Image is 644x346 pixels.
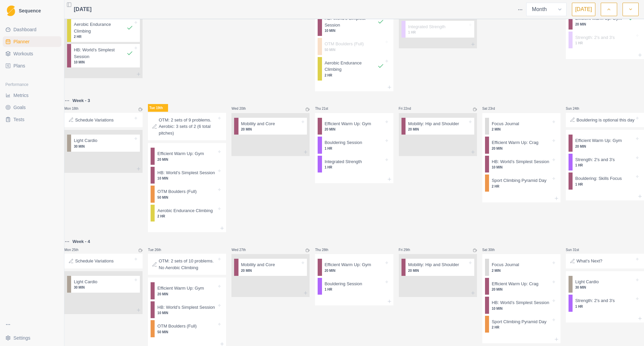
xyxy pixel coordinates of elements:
a: Goals [3,102,61,113]
p: 30 MIN [575,285,635,290]
p: 20 MIN [408,268,468,273]
a: Plans [3,60,61,71]
div: HB: World’s Simplest Session10 MIN [67,44,140,67]
p: Sat 23rd [482,106,502,111]
p: 10 MIN [492,306,551,311]
div: Strength: 2's and 3's1 HR [569,154,641,171]
p: Integrated Strength [408,23,445,30]
a: LogoSequence [3,3,61,19]
span: Goals [13,104,26,111]
p: Light Cardio [74,137,97,144]
a: Workouts [3,48,61,59]
p: 2 HR [74,34,133,39]
div: HB: World’s Simplest Session10 MIN [485,297,558,314]
p: OTM Boulders (Full) [157,188,197,195]
p: Efficient Warm Up: Crag [492,281,538,287]
div: Mobility: Hip and Shoulder20 MIN [401,259,474,276]
p: Focus Journal [492,120,519,127]
p: Efficient Warm Up: Gym [575,137,622,144]
p: Focus Journal [492,261,519,268]
div: Bouldering Session1 HR [318,278,390,295]
p: 30 MIN [74,285,133,290]
p: 20 MIN [492,146,551,151]
div: OTM Boulders (Full)50 MIN [151,320,223,337]
p: 1 HR [575,304,635,309]
p: Fri 22nd [399,106,419,111]
p: Sport Climbing Pyramid Day [492,177,546,184]
div: Bouldering Session1 HR [318,137,390,154]
p: 20 MIN [241,268,301,273]
div: Light Cardio30 MIN [569,276,641,293]
span: Dashboard [13,26,37,33]
p: HB: World’s Simplest Session [325,15,377,28]
p: 1 HR [575,182,635,187]
div: Strength: 2's and 3's1 HR [569,32,641,49]
p: 1 HR [408,30,468,35]
p: Schedule Variations [75,258,114,264]
p: OTM: 2 sets of 10 problems. No Aerobic Climbing [159,258,217,271]
div: OTM: 2 sets of 9 problems. Aerobic: 3 sets of 2 (6 total pitches) [148,113,226,141]
p: Aerobic Endurance Climbing [157,207,213,214]
p: 20 MIN [325,127,384,132]
p: HB: World’s Simplest Session [74,47,126,60]
p: Tue 26th [148,247,168,252]
div: Sport Climbing Pyramid Day2 HR [485,316,558,333]
div: OTM Boulders (Full)50 MIN [318,38,390,55]
p: Sport Climbing Pyramid Day [492,318,546,325]
p: HB: World’s Simplest Session [492,158,549,165]
p: 20 MIN [157,292,217,297]
div: Strength: 2's and 3's1 HR [569,295,641,312]
p: 20 MIN [325,268,384,273]
div: Performance [3,79,61,90]
button: [DATE] [572,3,595,16]
span: Sequence [19,8,41,13]
p: Efficient Warm Up: Crag [492,139,538,146]
div: HB: World’s Simplest Session10 MIN [485,156,558,173]
p: HB: World’s Simplest Session [492,299,549,306]
div: Bouldering: Skills Focus1 HR [569,172,641,190]
a: Metrics [3,90,61,101]
p: 1 HR [575,163,635,168]
p: 20 MIN [492,287,551,292]
p: 20 MIN [157,157,217,162]
p: 50 MIN [325,47,384,52]
p: 10 MIN [157,176,217,181]
a: Planner [3,36,61,47]
div: Efficient Warm Up: Crag20 MIN [485,137,558,154]
p: Week - 3 [72,97,90,104]
p: Efficient Warm Up: Gym [157,150,204,157]
div: What's Next? [566,254,644,268]
div: Focus Journal2 MIN [485,118,558,135]
p: Aerobic Endurance Climbing [74,21,126,34]
p: 50 MIN [157,330,217,335]
p: 1 HR [325,165,384,170]
p: Bouldering: Skills Focus [575,175,622,182]
p: Aerobic Endurance Climbing [325,60,377,73]
span: Planner [13,38,30,45]
div: Efficient Warm Up: Gym20 MIN [318,118,390,135]
p: 2 HR [325,73,384,78]
img: Logo [7,5,15,16]
p: 50 MIN [157,195,217,200]
a: Dashboard [3,24,61,35]
p: 1 HR [575,41,635,46]
div: Schedule Variations [64,254,143,268]
div: Efficient Warm Up: Crag20 MIN [485,278,558,295]
p: Sun 24th [566,106,586,111]
p: Efficient Warm Up: Gym [325,120,371,127]
div: OTM: 2 sets of 10 problems. No Aerobic Climbing [148,254,226,275]
p: Mobility: Hip and Shoulder [408,261,459,268]
div: Mobility: Hip and Shoulder20 MIN [401,118,474,135]
p: 2 MIN [492,268,551,273]
div: Bouldering is optional this day [566,113,644,128]
div: OTM Boulders (Full)50 MIN [151,186,223,203]
a: Tests [3,114,61,125]
p: 20 MIN [575,22,635,27]
p: Tue 19th [148,104,168,112]
div: Integrated Strength1 HR [401,21,474,38]
span: Tests [13,116,24,123]
p: OTM Boulders (Full) [157,323,197,330]
p: What's Next? [577,258,602,264]
p: 10 MIN [325,28,384,33]
div: Mobility and Core20 MIN [234,259,307,276]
